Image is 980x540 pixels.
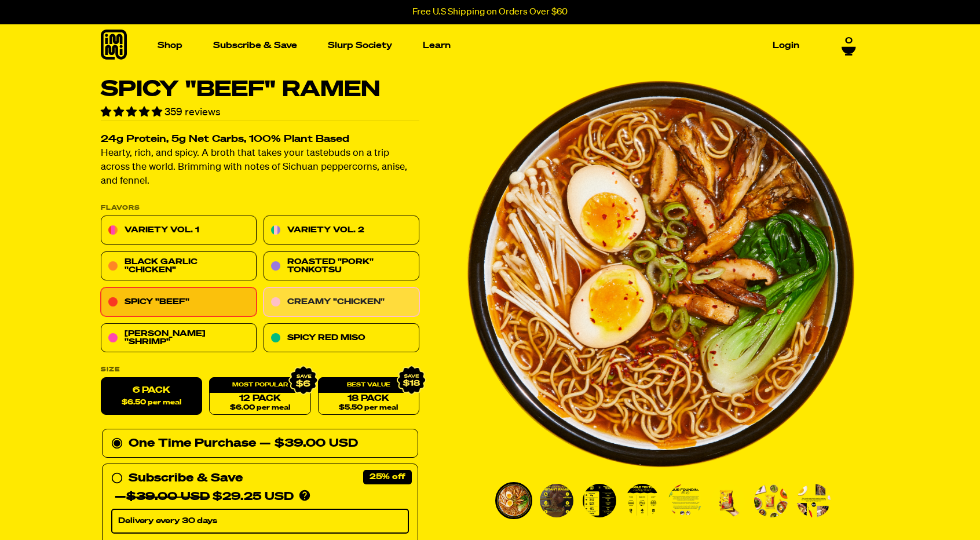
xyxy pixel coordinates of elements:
a: Slurp Society [323,37,397,54]
li: Go to slide 7 [752,482,789,519]
a: Black Garlic "Chicken" [101,252,257,281]
span: 359 reviews [164,107,221,118]
nav: Main navigation [153,24,804,67]
iframe: Marketing Popup [6,486,122,534]
img: Spicy "Beef" Ramen [583,484,616,517]
a: Variety Vol. 2 [264,216,419,245]
img: Spicy "Beef" Ramen [466,79,855,468]
a: Login [768,37,804,54]
span: 0 [845,36,853,46]
a: Shop [153,37,187,54]
a: Spicy Red Miso [264,324,419,353]
span: $6.00 per meal [230,404,290,412]
span: $5.50 per meal [339,404,398,412]
a: 0 [842,36,856,56]
h2: 24g Protein, 5g Net Carbs, 100% Plant Based [101,135,419,145]
img: Spicy "Beef" Ramen [626,484,659,517]
a: Subscribe & Save [209,37,302,54]
img: Spicy "Beef" Ramen [711,484,745,517]
span: $6.50 per meal [122,399,181,407]
label: 6 Pack [101,378,202,415]
a: Roasted "Pork" Tonkotsu [264,252,419,281]
p: Free U.S Shipping on Orders Over $60 [412,7,568,17]
div: — $29.25 USD [115,488,294,506]
li: Go to slide 2 [538,482,575,519]
li: Go to slide 8 [795,482,832,519]
li: Go to slide 6 [710,482,747,519]
li: Go to slide 3 [581,482,618,519]
img: Spicy "Beef" Ramen [668,484,702,517]
div: PDP main carousel thumbnails [466,482,855,519]
li: 1 of 8 [466,79,855,468]
label: Size [101,367,419,373]
li: Go to slide 1 [495,482,532,519]
p: Flavors [101,205,419,211]
p: Hearty, rich, and spicy. A broth that takes your tastebuds on a trip across the world. Brimming w... [101,147,419,189]
img: Spicy "Beef" Ramen [797,484,831,517]
select: Subscribe & Save —$39.00 USD$29.25 USD Products are automatically delivered on your schedule. No ... [111,509,409,534]
div: Subscribe & Save [129,469,243,488]
a: Creamy "Chicken" [264,288,419,317]
li: Go to slide 5 [667,482,704,519]
a: [PERSON_NAME] "Shrimp" [101,324,257,353]
a: Variety Vol. 1 [101,216,257,245]
a: Learn [418,37,455,54]
li: Go to slide 4 [624,482,661,519]
div: One Time Purchase [111,435,409,453]
div: PDP main carousel [466,79,855,468]
a: 12 Pack$6.00 per meal [209,378,310,415]
h1: Spicy "Beef" Ramen [101,79,419,101]
img: Spicy "Beef" Ramen [540,484,573,517]
div: — $39.00 USD [259,435,358,453]
img: Spicy "Beef" Ramen [754,484,788,517]
a: Spicy "Beef" [101,288,257,317]
img: Spicy "Beef" Ramen [497,484,531,517]
a: 18 Pack$5.50 per meal [318,378,419,415]
span: 4.82 stars [101,107,164,118]
del: $39.00 USD [126,491,210,503]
